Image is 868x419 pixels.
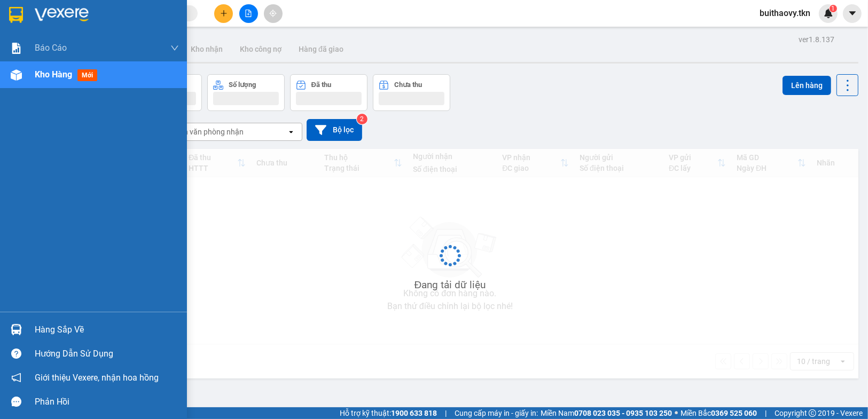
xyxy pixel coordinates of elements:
button: Lên hàng [783,76,831,95]
span: Miền Bắc [681,407,757,419]
button: Kho công nợ [231,36,290,62]
span: aim [269,10,277,17]
img: logo-vxr [9,7,23,23]
span: caret-down [848,9,857,18]
div: Đã thu [311,81,331,89]
div: Đang tải dữ liệu [415,277,486,293]
button: Kho nhận [182,36,231,62]
span: Miền Nam [541,407,672,419]
button: file-add [239,4,258,23]
span: file-add [245,10,252,17]
button: aim [264,4,283,23]
span: buithaovy.tkn [751,6,819,20]
div: Số lượng [229,81,256,89]
div: Chưa thu [394,81,422,89]
div: Chọn văn phòng nhận [170,127,244,137]
button: caret-down [843,4,862,23]
img: warehouse-icon [11,324,22,335]
span: message [11,397,21,407]
strong: 1900 633 818 [391,409,437,417]
sup: 1 [830,5,837,12]
button: Hàng đã giao [290,36,352,62]
span: 1 [831,5,835,12]
div: Hướng dẫn sử dụng [35,346,179,362]
div: ver 1.8.137 [799,34,834,45]
span: copyright [809,409,816,417]
span: notification [11,373,21,383]
span: Giới thiệu Vexere, nhận hoa hồng [35,371,159,384]
button: Bộ lọc [307,119,362,141]
span: Báo cáo [35,41,67,54]
span: Cung cấp máy in - giấy in: [455,407,538,419]
button: plus [214,4,233,23]
img: warehouse-icon [11,69,22,81]
span: mới [77,69,97,81]
span: Hỗ trợ kỹ thuật: [340,407,437,419]
strong: 0369 525 060 [711,409,757,417]
button: Đã thu [290,74,367,111]
button: Chưa thu [373,74,450,111]
div: Hàng sắp về [35,322,179,338]
svg: open [287,128,295,136]
span: plus [220,10,228,17]
span: ⚪️ [675,411,678,415]
span: Kho hàng [35,69,72,80]
button: Số lượng [207,74,285,111]
sup: 2 [357,114,367,124]
span: | [445,407,447,419]
span: down [170,44,179,52]
div: Phản hồi [35,394,179,410]
img: solution-icon [11,43,22,54]
span: question-circle [11,349,21,359]
span: | [765,407,767,419]
img: icon-new-feature [824,9,833,18]
strong: 0708 023 035 - 0935 103 250 [574,409,672,417]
